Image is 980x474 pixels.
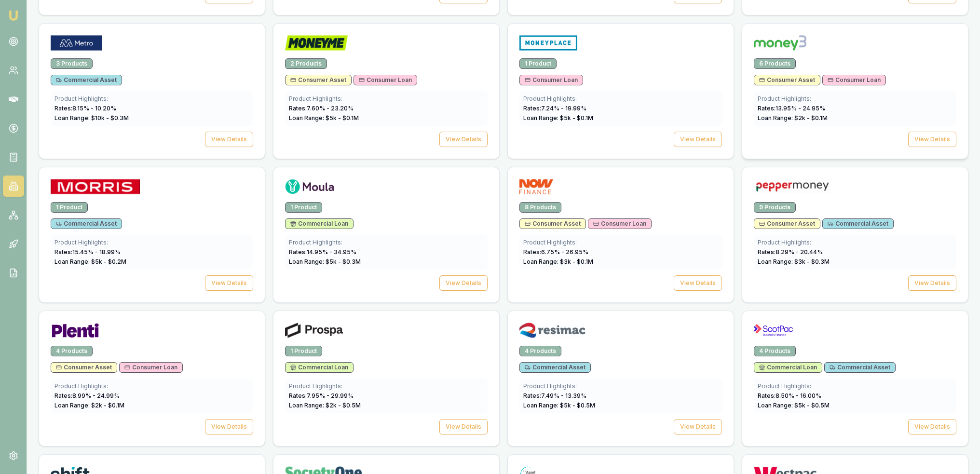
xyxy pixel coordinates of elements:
[908,275,956,291] button: View Details
[56,364,112,371] span: Consumer Asset
[758,239,953,246] div: Product Highlights:
[54,248,121,256] span: Rates: 15.45 % - 18.99 %
[54,402,124,409] span: Loan Range: $ 2 k - $ 0.1 M
[51,323,100,338] img: Plenti logo
[754,35,806,51] img: Money3 logo
[51,179,140,194] img: Morris Finance logo
[507,311,734,447] a: Resimac logo4 ProductsCommercial AssetProduct Highlights:Rates:7.49% - 13.39%Loan Range: $5k - $0...
[439,132,488,147] button: View Details
[285,346,322,356] div: 1 Product
[56,76,117,84] span: Commercial Asset
[519,179,553,194] img: NOW Finance logo
[51,202,88,213] div: 1 Product
[523,105,586,112] span: Rates: 7.24 % - 19.99 %
[759,220,815,228] span: Consumer Asset
[289,114,359,122] span: Loan Range: $ 5 k - $ 0.1 M
[828,76,881,84] span: Consumer Loan
[289,248,356,256] span: Rates: 14.95 % - 34.95 %
[273,23,500,159] a: Money Me logo2 ProductsConsumer AssetConsumer LoanProduct Highlights:Rates:7.60% - 23.20%Loan Ran...
[759,364,817,371] span: Commercial Loan
[519,58,557,69] div: 1 Product
[54,95,249,103] div: Product Highlights:
[908,419,956,434] button: View Details
[54,382,249,390] div: Product Highlights:
[289,105,354,112] span: Rates: 7.60 % - 23.20 %
[289,258,361,265] span: Loan Range: $ 5 k - $ 0.3 M
[285,58,327,69] div: 2 Products
[758,392,821,399] span: Rates: 8.50 % - 16.00 %
[758,248,823,256] span: Rates: 8.29 % - 20.44 %
[289,239,484,246] div: Product Highlights:
[593,220,646,228] span: Consumer Loan
[674,132,722,147] button: View Details
[519,346,561,356] div: 4 Products
[742,23,968,159] a: Money3 logo6 ProductsConsumer AssetConsumer LoanProduct Highlights:Rates:13.95% - 24.95%Loan Rang...
[828,220,888,228] span: Commercial Asset
[289,402,361,409] span: Loan Range: $ 2 k - $ 0.5 M
[519,202,561,213] div: 8 Products
[523,248,588,256] span: Rates: 6.75 % - 26.95 %
[51,346,93,356] div: 4 Products
[674,419,722,434] button: View Details
[523,95,718,103] div: Product Highlights:
[205,419,253,434] button: View Details
[754,323,793,338] img: ScotPac logo
[523,392,586,399] span: Rates: 7.49 % - 13.39 %
[285,202,322,213] div: 1 Product
[273,167,500,303] a: Moula logo1 ProductCommercial LoanProduct Highlights:Rates:14.95% - 34.95%Loan Range: $5k - $0.3M...
[519,35,577,51] img: Money Place logo
[523,239,718,246] div: Product Highlights:
[830,364,890,371] span: Commercial Asset
[285,35,348,51] img: Money Me logo
[758,114,828,122] span: Loan Range: $ 2 k - $ 0.1 M
[754,346,796,356] div: 4 Products
[54,239,249,246] div: Product Highlights:
[519,323,585,338] img: Resimac logo
[754,202,796,213] div: 9 Products
[439,275,488,291] button: View Details
[290,76,346,84] span: Consumer Asset
[525,76,578,84] span: Consumer Loan
[674,275,722,291] button: View Details
[758,258,830,265] span: Loan Range: $ 3 k - $ 0.3 M
[39,167,265,303] a: Morris Finance logo1 ProductCommercial AssetProduct Highlights:Rates:15.45% - 18.99%Loan Range: $...
[51,35,102,51] img: Metro Finance logo
[8,10,19,21] img: emu-icon-u.png
[754,58,796,69] div: 6 Products
[525,220,581,228] span: Consumer Asset
[290,364,348,371] span: Commercial Loan
[759,76,815,84] span: Consumer Asset
[39,23,265,159] a: Metro Finance logo3 ProductsCommercial AssetProduct Highlights:Rates:8.15% - 10.20%Loan Range: $1...
[289,392,354,399] span: Rates: 7.95 % - 29.99 %
[754,179,831,194] img: Pepper Money logo
[289,95,484,103] div: Product Highlights:
[439,419,488,434] button: View Details
[54,392,120,399] span: Rates: 8.99 % - 24.99 %
[285,323,343,338] img: Prospa logo
[758,105,825,112] span: Rates: 13.95 % - 24.95 %
[507,167,734,303] a: NOW Finance logo8 ProductsConsumer AssetConsumer LoanProduct Highlights:Rates:6.75% - 26.95%Loan ...
[742,167,968,303] a: Pepper Money logo9 ProductsConsumer AssetCommercial AssetProduct Highlights:Rates:8.29% - 20.44%L...
[54,114,129,122] span: Loan Range: $ 10 k - $ 0.3 M
[56,220,117,228] span: Commercial Asset
[523,258,593,265] span: Loan Range: $ 3 k - $ 0.1 M
[908,132,956,147] button: View Details
[758,402,830,409] span: Loan Range: $ 5 k - $ 0.5 M
[205,275,253,291] button: View Details
[124,364,177,371] span: Consumer Loan
[285,179,334,194] img: Moula logo
[758,382,953,390] div: Product Highlights:
[359,76,412,84] span: Consumer Loan
[273,311,500,447] a: Prospa logo1 ProductCommercial LoanProduct Highlights:Rates:7.95% - 29.99%Loan Range: $2k - $0.5M...
[54,258,126,265] span: Loan Range: $ 5 k - $ 0.2 M
[290,220,348,228] span: Commercial Loan
[758,95,953,103] div: Product Highlights:
[54,105,116,112] span: Rates: 8.15 % - 10.20 %
[523,382,718,390] div: Product Highlights:
[51,58,93,69] div: 3 Products
[289,382,484,390] div: Product Highlights:
[742,311,968,447] a: ScotPac logo4 ProductsCommercial LoanCommercial AssetProduct Highlights:Rates:8.50% - 16.00%Loan ...
[523,402,595,409] span: Loan Range: $ 5 k - $ 0.5 M
[507,23,734,159] a: Money Place logo1 ProductConsumer LoanProduct Highlights:Rates:7.24% - 19.99%Loan Range: $5k - $0...
[39,311,265,447] a: Plenti logo4 ProductsConsumer AssetConsumer LoanProduct Highlights:Rates:8.99% - 24.99%Loan Range...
